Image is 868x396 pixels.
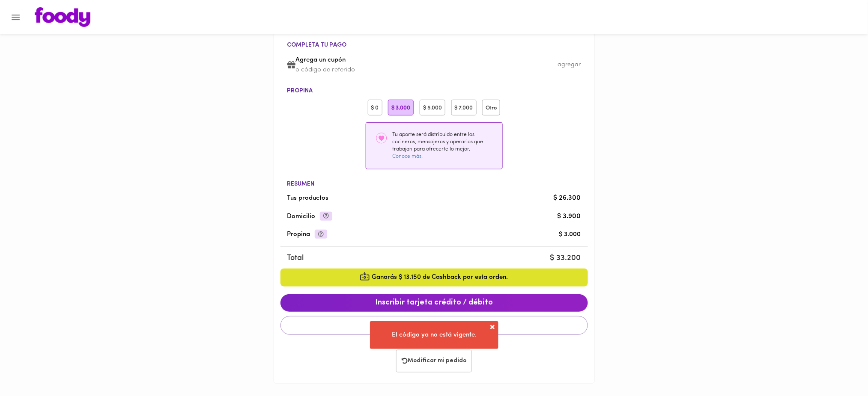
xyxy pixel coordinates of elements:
button: Modificar mi pedido [396,350,472,372]
span: $ 33.200 [550,254,581,262]
iframe: Messagebird Livechat Widget [818,346,859,387]
div: Tu aporte será distribuido entre los cocineros, mensajeros y operarios que trabajan para ofrecert... [392,131,493,161]
span: Modificar mi pedido [402,358,466,365]
div: $ 5.000 [420,100,445,115]
span: $ 26.300 [554,195,581,202]
div: agregar [558,61,581,69]
div: $ 0 [368,100,382,115]
li: Completa tu pago [280,42,588,48]
div: Otro [482,100,500,115]
li: Resumen [280,181,588,187]
span: Inscribir tarjeta crédito / débito [287,298,581,308]
span: $ 3.900 [558,213,581,220]
span: El código ya no está vigente. [392,332,477,338]
div: $ 7.000 [451,100,477,115]
li: Propina [280,88,588,94]
img: heart-circle-outline.svg [375,131,388,145]
button: Inscribir tarjeta crédito / débito [280,294,588,312]
span: Otros métodos de pago [288,321,581,330]
span: Agrega un cupón [295,56,581,65]
span: Tus productos [287,194,581,204]
span: Domicilio [287,213,332,220]
button: Otros métodos de pago [280,316,588,335]
a: Conoce más. [392,154,423,159]
p: o código de referido [295,65,581,74]
span: Propina [287,231,327,238]
div: $ 3.000 [388,100,414,115]
div: Ganarás $ 13.150 de Cashback por esta orden. [280,269,588,287]
button: Menu [5,7,26,28]
img: logo.png [35,7,90,27]
div: $ 3.000 [559,231,581,239]
span: Total [287,253,581,264]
